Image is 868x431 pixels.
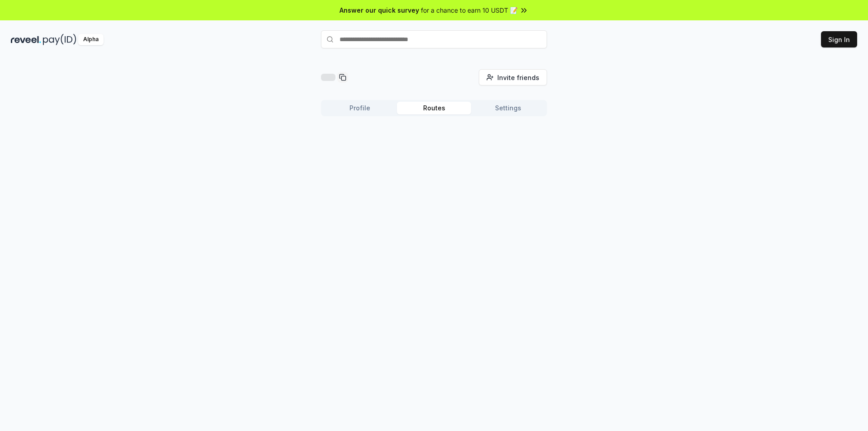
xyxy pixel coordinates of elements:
img: reveel_dark [11,34,41,45]
button: Routes [397,102,471,114]
div: Alpha [78,34,104,45]
button: Sign In [821,31,857,47]
span: Invite friends [497,73,539,82]
button: Invite friends [479,69,547,85]
span: Answer our quick survey [340,5,419,15]
span: for a chance to earn 10 USDT 📝 [421,5,518,15]
button: Profile [323,102,397,114]
button: Settings [471,102,545,114]
img: pay_id [43,34,76,45]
